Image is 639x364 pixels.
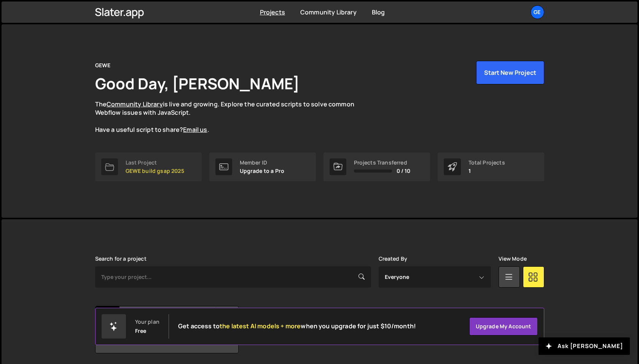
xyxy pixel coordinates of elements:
a: Community Library [107,100,163,108]
a: GE GEWE build gsap 2025 Created by [PERSON_NAME] 1 page, last updated by [PERSON_NAME] [DATE] [95,306,239,353]
div: GEWE [95,61,111,70]
a: Projects [260,8,285,16]
div: Member ID [240,160,285,166]
a: Blog [372,8,385,16]
h1: Good Day, [PERSON_NAME] [95,73,300,94]
span: the latest AI models + more [220,322,301,330]
p: Upgrade to a Pro [240,168,285,174]
a: GE [531,5,544,19]
span: 0 / 10 [397,168,411,174]
p: The is live and growing. Explore the curated scripts to solve common Webflow issues with JavaScri... [95,100,369,134]
img: tab_keywords_by_traffic_grey.svg [74,48,80,54]
button: Ask [PERSON_NAME] [539,337,630,355]
div: Projects Transferred [354,160,411,166]
input: Type your project... [95,266,371,288]
div: Keywords nach Traffic [83,49,131,54]
h2: Get access to when you upgrade for just $10/month! [178,323,416,330]
div: Your plan [135,319,159,325]
div: Free [135,328,147,334]
button: Start New Project [476,61,544,84]
label: Created By [379,256,408,262]
div: Total Projects [468,160,505,166]
div: Last Project [126,160,184,166]
label: View Mode [499,256,527,262]
a: Upgrade my account [469,317,538,336]
p: GEWE build gsap 2025 [126,168,184,174]
p: 1 [468,168,505,174]
div: v 4.0.25 [21,12,37,18]
img: logo_orange.svg [12,12,18,18]
label: Search for a project [95,256,147,262]
a: Email us [183,125,207,134]
div: Domain [39,49,56,54]
a: Last Project GEWE build gsap 2025 [95,152,202,181]
div: GE [96,306,120,330]
img: website_grey.svg [12,20,18,26]
a: Community Library [300,8,357,16]
img: tab_domain_overview_orange.svg [31,48,37,54]
div: Domain: [PERSON_NAME][DOMAIN_NAME] [20,20,126,26]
